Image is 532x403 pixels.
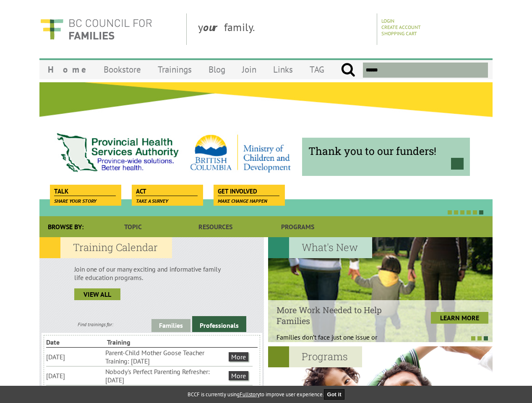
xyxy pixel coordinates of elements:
[105,348,227,366] li: Parent-Child Mother Goose Teacher Training: [DATE]
[95,60,149,79] a: Bookstore
[39,321,151,327] div: Find trainings for:
[39,60,95,79] a: Home
[191,13,377,45] div: y family.
[151,319,190,332] a: Families
[229,352,248,361] a: More
[39,237,172,258] h2: Training Calendar
[174,216,256,237] a: Resources
[54,198,96,204] span: Share your story
[105,366,227,385] li: Nobody's Perfect Parenting Refresher: [DATE]
[46,352,104,362] li: [DATE]
[214,185,284,196] a: Get Involved Make change happen
[257,216,339,237] a: Programs
[341,63,355,78] input: Submit
[200,60,234,79] a: Blog
[240,391,260,398] a: Fullstory
[92,216,174,237] a: Topic
[149,60,200,79] a: Trainings
[203,20,224,34] strong: our
[229,371,248,380] a: More
[381,24,421,30] a: Create Account
[218,187,279,196] span: Get Involved
[234,60,265,79] a: Join
[301,60,333,79] a: TAG
[381,18,394,24] a: Login
[324,389,345,400] button: Got it
[39,13,153,45] img: BC Council for FAMILIES
[192,316,246,332] a: Professionals
[54,187,116,196] span: Talk
[268,237,372,258] h2: What's New
[74,265,229,282] p: Join one of our many exciting and informative family life education programs.
[308,144,464,158] span: Thank you to our funders!
[107,337,166,347] li: Training
[431,312,488,324] a: LEARN MORE
[39,216,92,237] div: Browse By:
[46,371,104,381] li: [DATE]
[74,288,120,300] a: view all
[268,346,362,367] h2: Programs
[136,198,168,204] span: Take a survey
[276,333,402,350] p: Families don’t face just one issue or problem;...
[132,185,202,196] a: Act Take a survey
[46,337,105,347] li: Date
[381,30,417,37] a: Shopping Cart
[50,185,120,196] a: Talk Share your story
[265,60,301,79] a: Links
[218,198,267,204] span: Make change happen
[136,187,198,196] span: Act
[276,304,402,326] h4: More Work Needed to Help Families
